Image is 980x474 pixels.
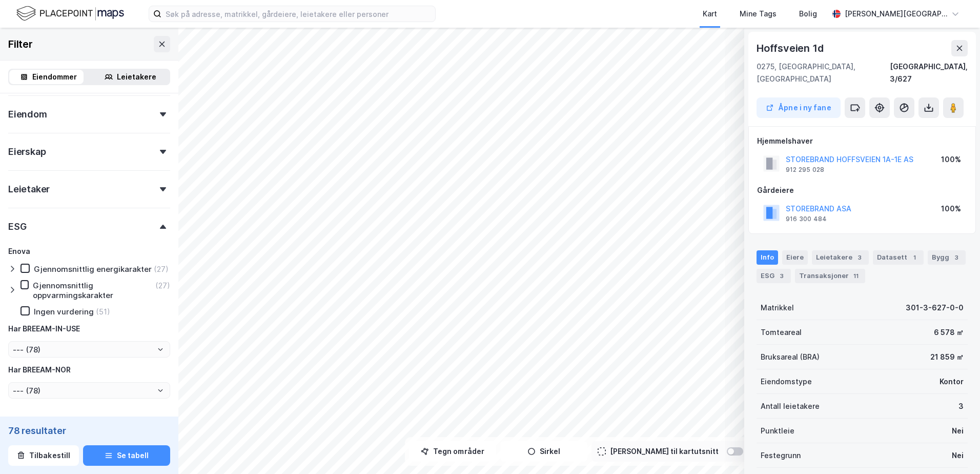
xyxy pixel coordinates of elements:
[906,302,964,314] div: 301-3-627-0-0
[117,71,156,83] div: Leietakere
[8,364,71,376] div: Har BREEAM-NOR
[500,441,587,462] button: Sirkel
[8,146,46,158] div: Eierskap
[156,386,165,394] button: Open
[83,445,170,466] button: Se tabell
[33,281,153,300] div: Gjennomsnittlig oppvarmingskarakter
[786,166,824,174] div: 912 295 028
[873,250,924,265] div: Datasett
[761,449,801,462] div: Festegrunn
[8,245,30,258] div: Enova
[757,135,967,147] div: Hjemmelshaver
[761,326,802,339] div: Tomteareal
[32,71,77,83] div: Eiendommer
[782,250,808,265] div: Eiere
[703,8,717,20] div: Kart
[34,307,94,317] div: Ingen vurdering
[777,271,787,281] div: 3
[930,351,964,363] div: 21 859 ㎡
[161,6,435,22] input: Søk på adresse, matrikkel, gårdeiere, leietakere eller personer
[812,250,869,265] div: Leietakere
[909,252,920,263] div: 1
[958,400,964,412] div: 3
[740,8,777,20] div: Mine Tags
[845,8,947,20] div: [PERSON_NAME][GEOGRAPHIC_DATA]
[941,153,961,166] div: 100%
[757,250,778,265] div: Info
[757,97,841,118] button: Åpne i ny fane
[9,342,170,357] input: ClearOpen
[9,383,170,398] input: ClearOpen
[795,269,865,283] div: Transaksjoner
[761,302,794,314] div: Matrikkel
[890,61,968,85] div: [GEOGRAPHIC_DATA], 3/627
[929,425,980,474] iframe: Chat Widget
[854,252,865,263] div: 3
[951,252,962,263] div: 3
[757,184,967,196] div: Gårdeiere
[8,221,26,233] div: ESG
[786,215,827,223] div: 916 300 484
[8,323,80,335] div: Har BREEAM-IN-USE
[757,269,791,283] div: ESG
[409,441,496,462] button: Tegn områder
[8,425,170,437] div: 78 resultater
[610,445,719,458] div: [PERSON_NAME] til kartutsnitt
[8,36,33,52] div: Filter
[761,425,794,437] div: Punktleie
[761,376,812,388] div: Eiendomstype
[761,400,820,412] div: Antall leietakere
[928,250,966,265] div: Bygg
[757,40,825,56] div: Hoffsveien 1d
[929,425,980,474] div: Kontrollprogram for chat
[851,271,861,281] div: 11
[96,307,110,317] div: (51)
[156,345,165,353] button: Open
[34,264,152,274] div: Gjennomsnittlig energikarakter
[8,108,47,121] div: Eiendom
[757,61,890,85] div: 0275, [GEOGRAPHIC_DATA], [GEOGRAPHIC_DATA]
[799,8,817,20] div: Bolig
[154,264,169,274] div: (27)
[761,351,820,363] div: Bruksareal (BRA)
[934,326,964,339] div: 6 578 ㎡
[16,5,124,23] img: logo.f888ab2527a4732fd821a326f86c7f29.svg
[940,376,964,388] div: Kontor
[941,203,961,215] div: 100%
[155,281,170,290] div: (27)
[8,183,50,195] div: Leietaker
[8,445,79,466] button: Tilbakestill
